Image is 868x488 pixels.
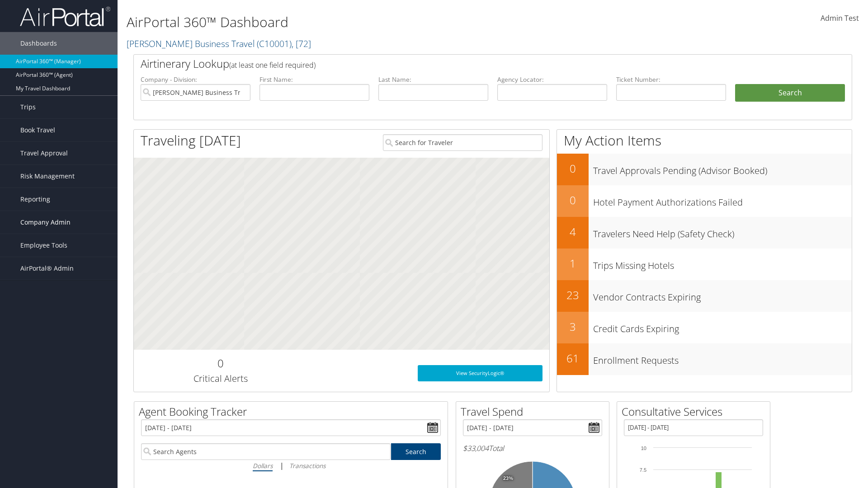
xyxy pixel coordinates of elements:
[257,38,292,50] span: ( C10001 )
[557,280,852,312] a: 23Vendor Contracts Expiring
[821,13,859,23] span: Admin Test
[593,192,852,209] h3: Hotel Payment Authorizations Failed
[557,185,852,217] a: 0Hotel Payment Authorizations Failed
[557,312,852,343] a: 3Credit Cards Expiring
[557,256,589,271] h2: 1
[20,211,71,234] span: Company Admin
[391,443,441,460] a: Search
[557,224,589,239] h2: 4
[141,131,241,150] h1: Traveling [DATE]
[20,188,50,211] span: Reporting
[141,75,250,84] label: Company - Division:
[557,131,852,150] h1: My Action Items
[253,461,273,470] i: Dollars
[20,142,68,164] span: Travel Approval
[141,443,391,460] input: Search Agents
[593,255,852,272] h3: Trips Missing Hotels
[20,96,36,118] span: Trips
[229,60,316,70] span: (at least one field required)
[139,404,448,419] h2: Agent Booking Tracker
[141,460,441,471] div: |
[593,223,852,240] h3: Travelers Need Help (Safety Check)
[557,217,852,249] a: 4Travelers Need Help (Safety Check)
[557,287,589,303] h2: 23
[641,446,646,451] tspan: 10
[557,192,589,208] h2: 0
[593,318,852,335] h3: Credit Cards Expiring
[463,443,602,453] h6: Total
[557,351,589,366] h2: 61
[622,404,770,419] h2: Consultative Services
[127,38,311,50] a: [PERSON_NAME] Business Travel
[292,38,311,50] span: , [ 72 ]
[557,249,852,280] a: 1Trips Missing Hotels
[20,165,75,188] span: Risk Management
[259,75,369,84] label: First Name:
[289,461,325,470] i: Transactions
[141,356,300,371] h2: 0
[20,234,67,257] span: Employee Tools
[616,75,726,84] label: Ticket Number:
[378,75,488,84] label: Last Name:
[557,319,589,334] h2: 3
[20,119,55,141] span: Book Travel
[383,134,542,151] input: Search for Traveler
[141,56,785,71] h2: Airtinerary Lookup
[418,365,542,381] a: View SecurityLogic®
[461,404,609,419] h2: Travel Spend
[821,5,859,33] a: Admin Test
[20,32,57,55] span: Dashboards
[593,350,852,367] h3: Enrollment Requests
[20,6,110,27] img: airportal-logo.png
[557,343,852,375] a: 61Enrollment Requests
[503,476,513,481] tspan: 23%
[557,161,589,176] h2: 0
[557,154,852,185] a: 0Travel Approvals Pending (Advisor Booked)
[20,257,74,280] span: AirPortal® Admin
[735,84,845,102] button: Search
[127,13,615,32] h1: AirPortal 360™ Dashboard
[463,443,489,453] span: $33,004
[497,75,607,84] label: Agency Locator:
[593,160,852,177] h3: Travel Approvals Pending (Advisor Booked)
[141,372,300,385] h3: Critical Alerts
[593,286,852,304] h3: Vendor Contracts Expiring
[640,467,646,473] tspan: 7.5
